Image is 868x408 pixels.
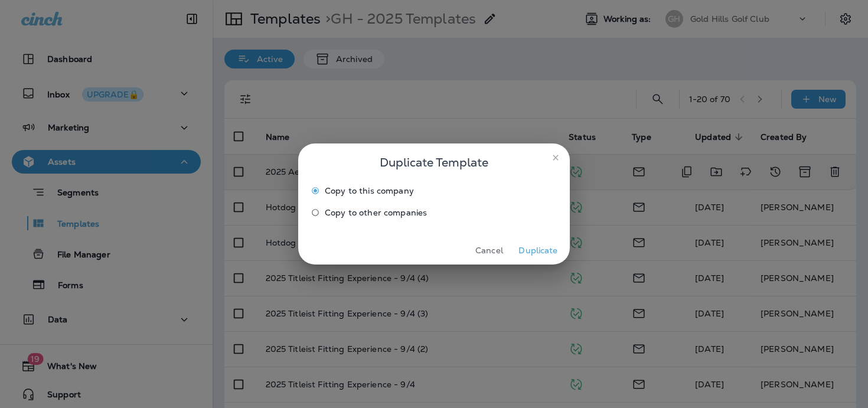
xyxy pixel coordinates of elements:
[325,186,414,195] span: Copy to this company
[516,241,560,260] button: Duplicate
[467,241,511,260] button: Cancel
[325,208,427,217] span: Copy to other companies
[546,148,565,167] button: close
[380,153,488,172] span: Duplicate Template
